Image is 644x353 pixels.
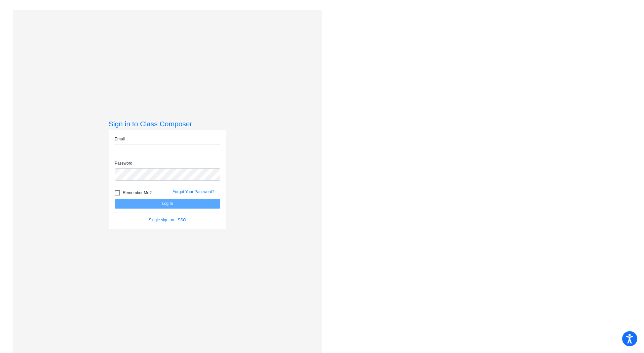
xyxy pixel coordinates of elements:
a: Forgot Your Password? [173,189,215,194]
a: Single sign on - SSO [149,218,186,222]
span: Remember Me? [123,189,152,197]
h3: Sign in to Class Composer [109,120,226,128]
label: Password [115,160,132,166]
button: Log In [115,199,220,209]
label: Email [115,136,125,142]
